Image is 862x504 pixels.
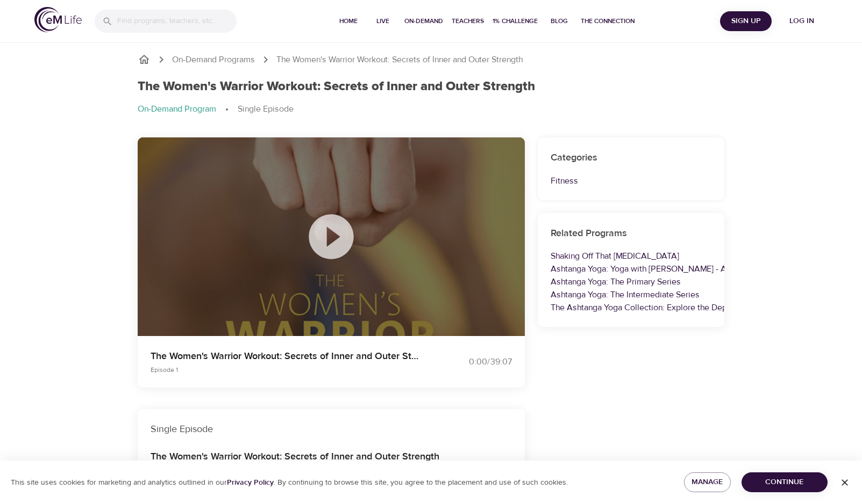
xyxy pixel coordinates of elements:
a: Ashtanga Yoga: Yoga with [PERSON_NAME] - An Introduction to Ashtanga Yoga [551,264,844,274]
p: Single Episode [151,422,512,436]
h6: The Women's Warrior Workout: Secrets of Inner and Outer Strength [151,449,439,465]
span: Live [370,16,396,27]
div: 0:00 / 39:07 [431,356,512,368]
a: Ashtanga Yoga: The Primary Series [551,276,681,287]
img: logo [34,7,82,32]
nav: breadcrumb [138,103,725,116]
span: 1% Challenge [493,16,538,27]
p: On-Demand Program [138,103,216,115]
span: Teachers [452,16,484,27]
span: Log in [780,14,823,28]
a: Ashtanga Yoga: The Intermediate Series [551,289,700,300]
p: Single Episode [238,103,294,115]
a: On-Demand Programs [172,54,255,66]
button: Continue [742,472,828,492]
span: Blog [546,16,572,27]
span: Continue [750,476,819,489]
span: Home [336,16,361,27]
a: Privacy Policy [227,478,274,487]
a: The Ashtanga Yoga Collection: Explore the Depths of Ashtanga Yoga [551,302,806,313]
button: Manage [684,472,731,492]
input: Find programs, teachers, etc... [117,10,237,33]
a: Shaking Off That [MEDICAL_DATA] [551,251,679,261]
nav: breadcrumb [138,53,725,66]
button: Log in [776,11,828,31]
p: Episode 1 [151,365,418,375]
span: Sign Up [724,14,767,28]
h6: Categories [551,150,712,166]
h1: The Women's Warrior Workout: Secrets of Inner and Outer Strength [138,79,535,94]
button: Sign Up [720,11,772,31]
span: Manage [693,476,722,489]
p: The Women's Warrior Workout: Secrets of Inner and Outer Strength [151,349,418,363]
p: Fitness [551,174,712,187]
p: The Women's Warrior Workout: Secrets of Inner and Outer Strength [276,54,523,66]
span: On-Demand [404,16,443,27]
h6: Related Programs [551,226,712,242]
span: The Connection [581,16,635,27]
